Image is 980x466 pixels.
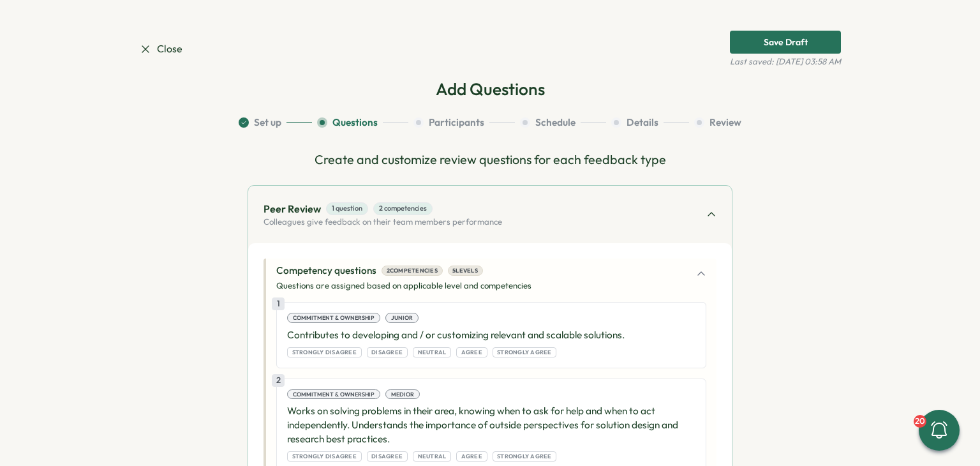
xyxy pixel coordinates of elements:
span: Disagree [371,452,403,461]
p: Contributes to developing and / or customizing relevant and scalable solutions. [287,328,695,342]
span: Last saved: [DATE] 03:58 AM [730,56,841,68]
span: Agree [461,452,482,461]
h2: Add Questions [436,78,545,100]
button: Save Draft [730,31,841,54]
button: Schedule [520,116,606,130]
span: 1 question [326,202,368,214]
span: 2 competencies [373,202,433,214]
button: 20 [919,410,960,451]
p: Colleagues give feedback on their team members performance [264,216,502,228]
button: Review [694,116,741,130]
span: Neutral [418,452,447,461]
div: 20 [914,415,926,428]
div: Junior [385,313,419,323]
p: Peer Review [264,201,321,217]
button: Participants [413,116,515,130]
span: Strongly Disagree [292,452,357,461]
div: 2 [272,374,285,387]
div: Commitment & Ownership [287,313,380,323]
button: Questions [317,116,408,130]
p: Competency questions [276,264,376,278]
span: Strongly Agree [497,348,552,357]
span: Strongly Agree [497,452,552,461]
span: 5 levels [452,266,478,275]
span: Agree [461,348,482,357]
p: Questions are assigned based on applicable level and competencies [276,280,531,292]
a: Close [139,41,182,57]
div: Medior [385,389,420,400]
span: Strongly Disagree [292,348,357,357]
span: Neutral [418,348,447,357]
p: Works on solving problems in their area, knowing when to ask for help and when to act independent... [287,404,695,446]
button: Set up [239,116,312,130]
div: 1 [272,297,285,310]
span: 2 competencies [387,266,438,275]
p: Create and customize review questions for each feedback type [248,150,732,170]
div: Save Draft [764,38,808,47]
span: Disagree [371,348,403,357]
button: Details [611,116,689,130]
div: Commitment & Ownership [287,389,380,400]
